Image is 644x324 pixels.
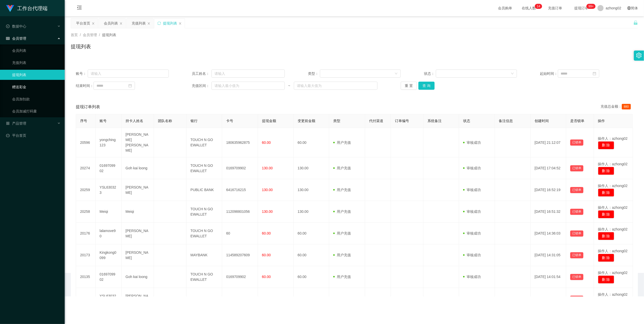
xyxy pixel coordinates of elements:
span: 提现列表 [102,33,116,37]
span: 60.00 [262,253,271,257]
td: 6416716215 [222,288,258,310]
i: 图标: global [627,6,631,10]
i: 图标: close [120,22,123,25]
span: 账号 [100,119,107,123]
td: YSL630323 [96,288,122,310]
a: 赠送彩金 [12,82,61,92]
span: 首页 [71,33,78,37]
div: 充值总金额： [601,104,633,110]
span: 审核成功 [463,141,481,145]
span: 类型： [308,71,320,76]
span: 会员管理 [6,36,26,40]
i: 图标: calendar [128,84,132,87]
i: 图标: down [511,72,514,76]
span: 结束时间： [76,83,93,88]
td: [PERSON_NAME] [122,223,154,244]
span: 用户充值 [333,210,351,214]
span: 60.00 [262,141,271,145]
h1: 工作台代理端 [17,0,47,16]
span: 用户充值 [333,166,351,170]
input: 请输入 [211,70,285,78]
span: 在线人数 [519,6,538,10]
img: logo.9652507e.png [6,5,14,12]
h1: 提现列表 [71,43,91,50]
span: 银行 [190,119,198,123]
button: 重 置 [401,82,417,90]
a: 会员加扣款 [12,94,61,104]
td: [DATE] 14:31:05 [531,244,566,266]
a: 会员列表 [12,45,61,56]
td: 60 [222,223,258,244]
td: 0169709902 [96,157,122,179]
span: 操作人：azhong02 [598,227,628,231]
td: [DATE] 16:51:32 [531,201,566,223]
span: 操作人：azhong02 [598,162,628,166]
span: 审核成功 [463,231,481,235]
span: 操作 [598,119,605,123]
span: 用户充值 [333,275,351,279]
button: 已锁单 [570,140,583,146]
td: TOUCH N GO EWALLET [186,157,222,179]
td: 60.00 [294,244,329,266]
input: 请输入 [88,70,169,78]
td: Meiqi [96,201,122,223]
i: 图标: close [147,22,150,25]
span: 审核成功 [463,188,481,192]
span: 操作人：azhong02 [598,271,628,275]
td: [DATE] 16:52:19 [531,179,566,201]
td: PUBLIC BANK [186,288,222,310]
span: 用户充值 [333,253,351,257]
p: 4 [538,4,540,9]
span: 变更前金额 [298,119,315,123]
input: 请输入最大值为 [294,82,378,90]
button: 查 询 [418,82,435,90]
td: 60.00 [294,266,329,288]
td: TOUCH N GO EWALLET [186,201,222,223]
span: 提现订单列表 [76,104,100,110]
span: 提现金额 [262,119,276,123]
i: 图标: close [92,22,95,25]
i: 图标: calendar [593,72,596,75]
button: 删 除 [598,141,614,149]
td: [DATE] 13:43:22 [531,288,566,310]
span: 审核成功 [463,253,481,257]
a: 图标: dashboard平台首页 [6,130,61,141]
td: Goh kai loong [122,157,154,179]
span: 提现订单 [572,6,591,10]
td: [DATE] 17:04:52 [531,157,566,179]
td: 0169709902 [96,266,122,288]
a: 工作台代理端 [6,6,47,10]
span: 审核成功 [463,210,481,214]
i: 图标: down [395,72,398,76]
td: MAYBANK [186,244,222,266]
span: 880 [622,104,631,109]
td: 112098801056 [222,201,258,223]
td: YSL630323 [96,179,122,201]
a: 提现列表 [12,70,61,80]
span: 订单编号 [395,119,409,123]
span: 充值区间： [192,83,211,88]
span: 状态 [463,119,470,123]
button: 删 除 [598,167,614,175]
td: 6416716215 [222,179,258,201]
i: 图标: close [179,22,182,25]
td: 60.00 [294,288,329,310]
td: [DATE] 21:12:07 [531,128,566,157]
i: 图标: appstore-o [6,122,10,125]
button: 删 除 [598,275,614,284]
span: 操作人：azhong02 [598,184,628,188]
span: 备注信息 [499,119,513,123]
td: TOUCH N GO EWALLET [186,266,222,288]
td: [PERSON_NAME] [PERSON_NAME] [122,128,154,157]
span: / [99,33,100,37]
i: 图标: setting [636,53,642,58]
button: 已锁单 [570,252,583,258]
td: [DATE] 14:36:03 [531,223,566,244]
button: 删 除 [598,210,614,218]
td: 114589207609 [222,244,258,266]
td: 60.00 [294,128,329,157]
span: 账号： [76,71,88,76]
span: 用户充值 [333,231,351,235]
sup: 14 [535,4,542,9]
span: 系统备注 [427,119,442,123]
